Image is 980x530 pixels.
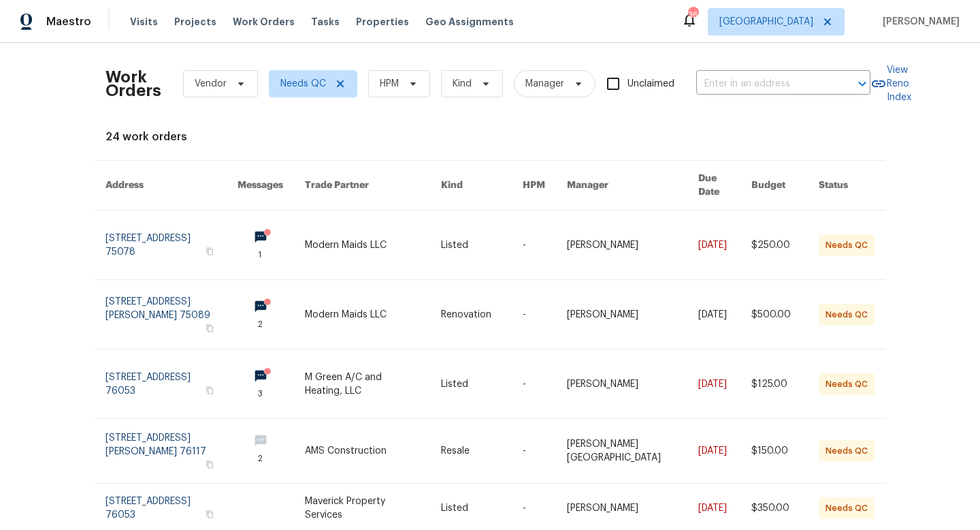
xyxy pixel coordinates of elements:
[525,77,564,91] span: Manager
[294,349,430,419] td: M Green A/C and Heating, LLC
[556,280,687,349] td: [PERSON_NAME]
[556,211,687,280] td: [PERSON_NAME]
[356,15,409,29] span: Properties
[233,15,295,29] span: Work Orders
[294,211,430,280] td: Modern Maids LLC
[195,77,227,91] span: Vendor
[740,161,808,211] th: Budget
[203,322,216,334] button: Copy Address
[687,161,740,211] th: Due Date
[512,419,556,484] td: -
[430,349,512,419] td: Listed
[556,161,687,211] th: Manager
[430,280,512,349] td: Renovation
[453,77,472,91] span: Kind
[877,15,960,29] span: [PERSON_NAME]
[696,74,832,95] input: Enter in an address
[380,77,399,91] span: HPM
[870,63,911,104] a: View Reno Index
[512,280,556,349] td: -
[174,15,216,29] span: Projects
[130,15,158,29] span: Visits
[294,161,430,211] th: Trade Partner
[105,70,161,97] h2: Work Orders
[203,384,216,396] button: Copy Address
[719,15,813,29] span: [GEOGRAPHIC_DATA]
[311,17,340,27] span: Tasks
[512,161,556,211] th: HPM
[853,74,872,93] button: Open
[430,161,512,211] th: Kind
[430,419,512,484] td: Resale
[294,280,430,349] td: Modern Maids LLC
[512,349,556,419] td: -
[203,458,216,471] button: Copy Address
[556,349,687,419] td: [PERSON_NAME]
[203,245,216,258] button: Copy Address
[688,8,698,22] div: 36
[105,130,875,144] div: 24 work orders
[294,419,430,484] td: AMS Construction
[46,15,91,29] span: Maestro
[425,15,514,29] span: Geo Assignments
[512,211,556,280] td: -
[556,419,687,484] td: [PERSON_NAME][GEOGRAPHIC_DATA]
[203,508,216,520] button: Copy Address
[808,161,885,211] th: Status
[227,161,294,211] th: Messages
[280,77,326,91] span: Needs QC
[95,161,227,211] th: Address
[627,77,674,91] span: Unclaimed
[430,211,512,280] td: Listed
